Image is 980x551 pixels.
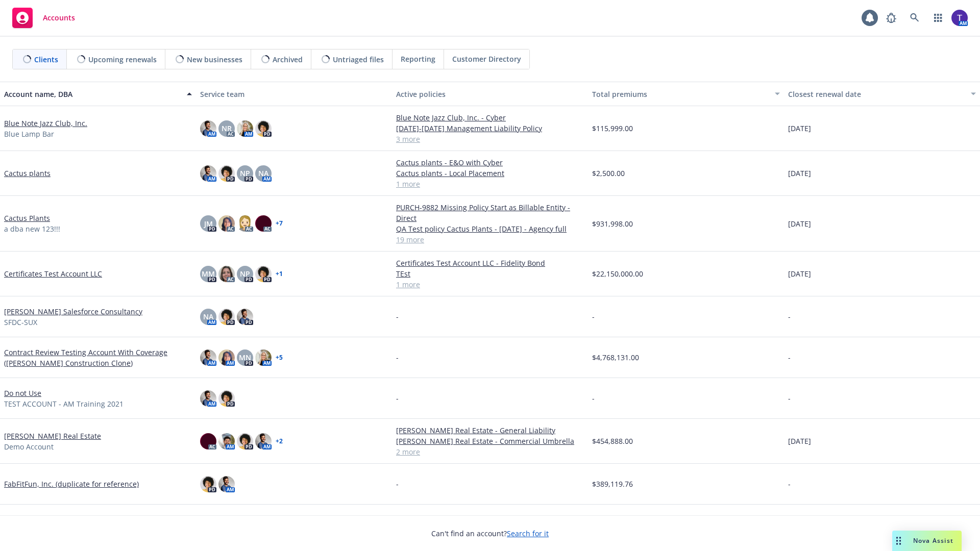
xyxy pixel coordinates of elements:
img: photo [951,10,968,26]
span: MN [239,352,251,363]
span: [DATE] [788,436,811,446]
img: photo [237,309,253,325]
img: photo [218,266,235,282]
div: Drag to move [892,531,905,551]
span: - [396,352,399,363]
span: Blue Lamp Bar [4,129,54,139]
span: $22,150,000.00 [592,268,643,279]
a: 1 more [396,279,584,290]
img: photo [237,215,253,232]
span: TEST ACCOUNT - AM Training 2021 [4,398,124,409]
span: Demo Account [4,441,54,452]
span: JM [204,218,213,229]
span: New businesses [187,54,242,65]
div: Account name, DBA [4,89,181,99]
span: - [788,479,791,489]
button: Service team [196,82,392,106]
span: - [788,311,791,322]
img: photo [218,309,235,325]
span: $2,500.00 [592,168,625,179]
a: Accounts [8,4,79,32]
a: Search [904,8,925,28]
img: photo [218,433,235,449]
img: photo [200,433,216,449]
span: NP [240,268,250,279]
span: SFDC-SUX [4,317,37,328]
span: Archived [273,54,303,65]
a: Search for it [507,529,549,538]
img: photo [237,120,253,137]
span: Untriaged files [333,54,384,65]
a: FabFitFun, Inc. (duplicate for reference) [4,479,139,489]
img: photo [200,476,216,492]
img: photo [200,120,216,137]
a: Contract Review Testing Account With Coverage ([PERSON_NAME] Construction Clone) [4,347,192,368]
a: Blue Note Jazz Club, Inc. [4,118,87,129]
button: Closest renewal date [784,82,980,106]
div: Closest renewal date [788,89,965,99]
a: QA Test policy Cactus Plants - [DATE] - Agency full [396,223,584,234]
img: photo [200,349,216,366]
span: - [788,393,791,404]
a: + 2 [276,438,283,444]
a: PURCH-9882 Missing Policy Start as Billable Entity - Direct [396,202,584,223]
img: photo [237,433,253,449]
a: Do not Use [4,388,41,398]
a: TEst [396,268,584,279]
a: 1 more [396,179,584,189]
span: [DATE] [788,168,811,179]
a: Cactus plants - E&O with Cyber [396,157,584,168]
a: [PERSON_NAME] Real Estate [4,431,101,441]
a: Certificates Test Account LLC - Fidelity Bond [396,258,584,268]
div: Service team [200,89,388,99]
a: Certificates Test Account LLC [4,268,102,279]
span: Reporting [401,54,435,64]
img: photo [218,349,235,366]
span: Can't find an account? [431,528,549,539]
a: + 7 [276,220,283,227]
span: [DATE] [788,218,811,229]
a: [DATE]-[DATE] Management Liability Policy [396,123,584,134]
span: Upcoming renewals [88,54,157,65]
span: NA [203,311,213,322]
a: [PERSON_NAME] Salesforce Consultancy [4,306,142,317]
img: photo [218,215,235,232]
div: Active policies [396,89,584,99]
button: Active policies [392,82,588,106]
span: [DATE] [788,268,811,279]
a: Blue Note Jazz Club, Inc. - Cyber [396,112,584,123]
a: 2 more [396,446,584,457]
img: photo [255,266,272,282]
span: $931,998.00 [592,218,633,229]
span: - [396,393,399,404]
span: MM [202,268,215,279]
a: + 1 [276,271,283,277]
img: photo [255,215,272,232]
a: [PERSON_NAME] Real Estate - General Liability [396,425,584,436]
span: - [396,479,399,489]
a: [PERSON_NAME] Real Estate - Commercial Umbrella [396,436,584,446]
a: Cactus Plants [4,213,50,223]
button: Total premiums [588,82,784,106]
img: photo [255,349,272,366]
span: - [788,352,791,363]
img: photo [218,390,235,407]
span: - [592,393,595,404]
button: Nova Assist [892,531,962,551]
span: [DATE] [788,123,811,134]
img: photo [255,433,272,449]
span: Clients [34,54,58,65]
span: $115,999.00 [592,123,633,134]
div: Total premiums [592,89,769,99]
span: $389,119.76 [592,479,633,489]
span: $454,888.00 [592,436,633,446]
span: - [396,311,399,322]
a: Report a Bug [881,8,901,28]
span: NR [222,123,232,134]
img: photo [255,120,272,137]
span: $4,768,131.00 [592,352,639,363]
img: photo [218,165,235,182]
img: photo [200,165,216,182]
